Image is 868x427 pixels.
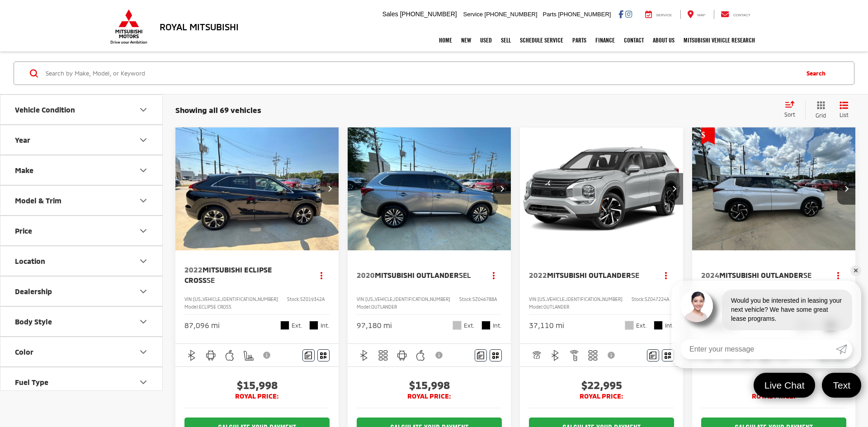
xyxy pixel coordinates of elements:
[797,62,839,84] button: Search
[292,321,302,330] span: Ext.
[519,127,684,250] div: 2022 Mitsubishi Outlander SE 0
[434,29,457,52] a: Home
[0,216,163,245] button: PricePrice
[543,304,569,310] span: OUTLANDER
[481,321,491,330] span: Black
[477,352,484,359] img: Comments
[15,378,48,386] div: Fuel Type
[347,127,512,251] img: 2020 Mitsubishi Outlander SEL
[568,29,591,52] a: Parts: Opens in a new tab
[780,101,805,119] button: Select sort value
[519,127,684,251] img: 2022 Mitsubishi Outlander SE
[542,11,556,18] span: Parts
[15,105,75,114] div: Vehicle Condition
[830,267,846,283] button: Actions
[321,321,330,330] span: Int.
[529,271,547,279] span: 2022
[722,290,852,330] div: Would you be interested in leasing your next vehicle? We have some great lease programs.
[472,296,497,302] span: SZ046788A
[138,104,149,115] div: Vehicle Condition
[698,13,705,17] span: Map
[493,321,502,330] span: Int.
[184,265,305,285] a: 2022Mitsubishi Eclipse CrossSE
[108,9,149,44] img: Mitsubishi
[207,276,215,284] span: SE
[184,265,272,284] span: Mitsubishi Eclipse Cross
[15,347,33,356] div: Color
[396,350,408,361] img: Android Auto
[529,392,674,401] span: Royal PRICE:
[816,112,826,119] span: Grid
[243,350,254,361] img: Heated Seats
[138,316,149,327] div: Body Style
[300,296,325,302] span: SZ019342A
[784,111,795,117] span: Sort
[375,271,459,279] span: Mitsubishi Outlander
[205,350,217,361] img: Android Auto
[0,367,163,397] button: Fuel TypeFuel Type
[665,272,667,279] span: dropdown dots
[529,320,564,331] div: 37,110 mi
[400,10,457,18] span: [PHONE_NUMBER]
[569,350,580,361] img: Remote Start
[490,349,502,361] button: Window Sticker
[658,267,674,283] button: Actions
[0,277,163,306] button: DealershipDealership
[692,127,856,250] a: 2024 Mitsubishi Outlander SE2024 Mitsubishi Outlander SE2024 Mitsubishi Outlander SE2024 Mitsubis...
[531,350,542,361] img: Adaptive Cruise Control
[679,29,759,52] a: Mitsubishi Vehicle Research
[604,346,619,365] button: View Disclaimer
[320,352,326,359] i: Window Sticker
[280,321,289,330] span: Labrador Black Pearl
[357,271,375,279] span: 2020
[529,378,674,392] span: $22,995
[347,127,512,250] a: 2020 Mitsubishi Outlander SEL2020 Mitsubishi Outlander SEL2020 Mitsubishi Outlander SEL2020 Mitsu...
[382,10,398,18] span: Sales
[625,10,632,18] a: Instagram: Click to visit our Instagram page
[184,320,220,331] div: 87,096 mi
[648,29,679,52] a: About Us
[665,173,683,205] button: Next image
[184,392,330,401] span: Royal PRICE:
[321,272,322,279] span: dropdown dots
[302,349,315,361] button: Comments
[632,296,645,302] span: Stock:
[493,272,495,279] span: dropdown dots
[625,321,634,330] span: Alloy Silver Metallic
[547,271,631,279] span: Mitsubishi Outlander
[15,166,33,174] div: Make
[754,373,816,398] a: Live Chat
[840,111,849,119] span: List
[15,257,45,265] div: Location
[432,346,447,365] button: View Disclaimer
[492,352,499,359] i: Window Sticker
[175,127,340,250] a: 2022 Mitsubishi Eclipse Cross SE2022 Mitsubishi Eclipse Cross SE2022 Mitsubishi Eclipse Cross SE2...
[459,271,471,279] span: SEL
[519,127,684,250] a: 2022 Mitsubishi Outlander SE2022 Mitsubishi Outlander SE2022 Mitsubishi Outlander SE2022 Mitsubis...
[175,105,261,114] span: Showing all 69 vehicles
[357,378,502,392] span: $15,998
[701,127,715,145] span: Get Price Drop Alert
[0,246,163,276] button: LocationLocation
[645,296,669,302] span: SZ047224A
[15,226,32,235] div: Price
[45,62,797,84] input: Search by Make, Model, or Keyword
[656,13,672,17] span: Service
[317,349,330,361] button: Window Sticker
[138,286,149,297] div: Dealership
[224,350,236,361] img: Apple CarPlay
[529,304,543,310] span: Model:
[138,135,149,145] div: Year
[701,270,821,280] a: 2024Mitsubishi OutlanderSE
[0,337,163,366] button: ColorColor
[587,350,599,361] img: 3rd Row Seating
[175,127,340,251] img: 2022 Mitsubishi Eclipse Cross SE
[701,271,719,279] span: 2024
[186,350,198,361] img: Bluetooth®
[493,173,511,205] button: Next image
[138,225,149,236] div: Price
[837,173,855,205] button: Next image
[0,307,163,336] button: Body StyleBody Style
[654,321,663,330] span: Black
[631,271,639,279] span: SE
